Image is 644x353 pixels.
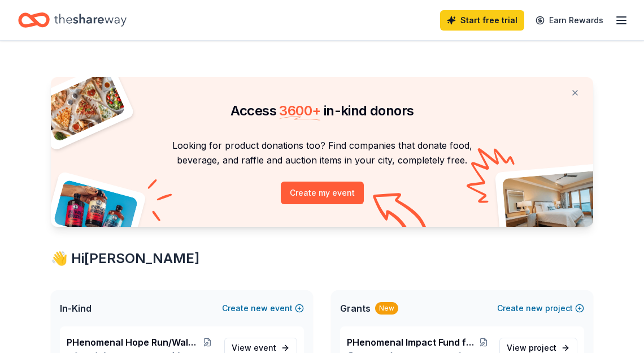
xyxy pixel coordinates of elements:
span: Grants [340,302,371,315]
a: Home [18,7,127,33]
span: Access in-kind donors [230,102,414,119]
button: Createnewevent [222,302,304,315]
button: Createnewproject [497,302,584,315]
span: new [526,302,543,315]
div: 👋 Hi [PERSON_NAME] [51,249,593,268]
span: new [251,302,268,315]
span: 3600 + [279,102,320,119]
span: event [254,343,276,352]
span: project [529,343,556,352]
a: Start free trial [440,10,524,31]
span: PHenomenal Hope Run/Walk- [US_STATE] [67,335,199,349]
img: Curvy arrow [373,193,429,235]
a: Earn Rewards [529,10,610,31]
button: Create my event [281,182,364,204]
p: Looking for product donations too? Find companies that donate food, beverage, and raffle and auct... [64,138,580,168]
span: PHenomenal Impact Fund for Global PH Research [347,335,477,349]
div: New [375,302,398,315]
span: In-Kind [60,302,92,315]
img: Pizza [38,70,127,143]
